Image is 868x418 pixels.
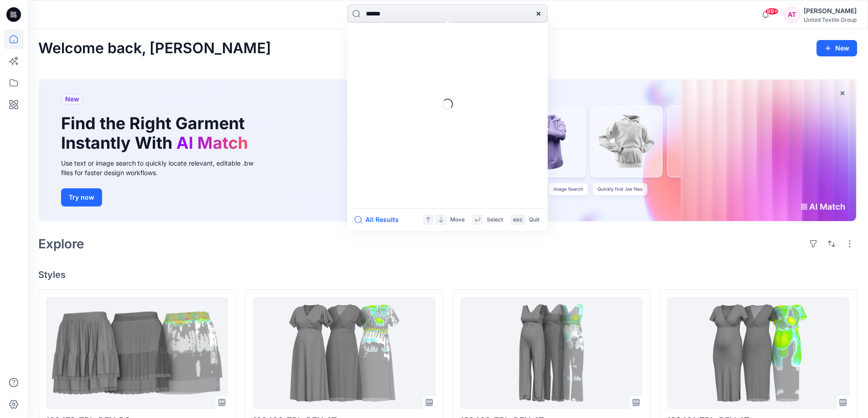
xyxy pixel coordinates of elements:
[253,297,435,409] a: 120466_ZPL_DEV_AT
[804,5,857,16] div: [PERSON_NAME]
[38,40,271,57] h2: Welcome back, [PERSON_NAME]
[765,8,779,15] span: 99+
[61,158,266,177] div: Use text or image search to quickly locate relevant, editable .bw files for faster design workflows.
[38,237,84,251] h2: Explore
[176,133,248,153] span: AI Match
[61,114,252,153] h1: Find the Right Garment Instantly With
[460,297,642,409] a: 120462_ZPL_DEV_AT
[61,188,102,206] button: Try now
[65,94,79,105] span: New
[46,297,228,409] a: 120479_ZPL_DEV_RG
[784,6,800,23] div: AT
[817,40,857,56] button: New
[487,215,503,225] p: Select
[804,16,857,23] div: United Textile Group
[450,215,465,225] p: Move
[38,269,857,280] h4: Styles
[513,215,523,225] p: esc
[529,215,539,225] p: Quit
[667,297,849,409] a: 120461_ZPL_DEV_AT
[354,214,405,225] button: All Results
